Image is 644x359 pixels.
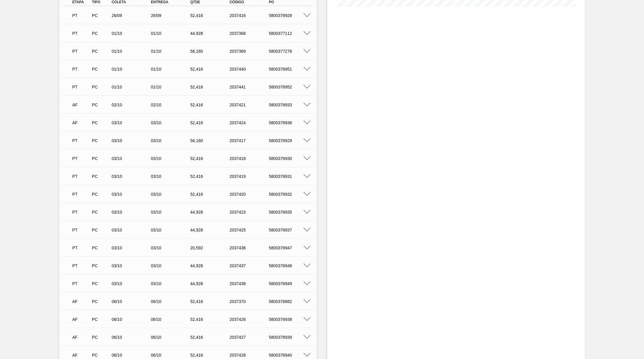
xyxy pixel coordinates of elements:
div: 03/10/2025 [110,192,154,197]
div: 03/10/2025 [149,138,194,143]
div: 20,592 [189,245,233,250]
div: 5800376951 [267,67,312,72]
div: 2037426 [228,317,272,322]
div: 5800376940 [267,353,312,358]
div: 01/10/2025 [149,85,194,89]
div: 26/09/2025 [149,13,194,18]
div: 01/10/2025 [110,31,154,36]
div: 52,416 [189,67,233,72]
div: 03/10/2025 [149,245,194,250]
div: 5800376929 [267,138,312,143]
div: Pedido em Trânsito [71,134,92,147]
div: 06/10/2025 [110,317,154,322]
div: 06/10/2025 [149,317,194,322]
div: 06/10/2025 [149,353,194,358]
div: 2037425 [228,228,272,232]
div: 2037419 [228,174,272,179]
p: PT [72,245,90,250]
div: 03/10/2025 [149,156,194,161]
div: 2037370 [228,299,272,304]
div: 5800376939 [267,335,312,340]
div: 5800376952 [267,85,312,89]
div: 02/10/2025 [149,102,194,107]
p: PT [72,174,90,179]
p: AF [72,299,90,304]
div: Pedido de Compra [90,138,111,143]
div: 52,416 [189,353,233,358]
div: 03/10/2025 [149,228,194,232]
div: 5800376935 [267,210,312,215]
div: 2037441 [228,85,272,89]
div: 03/10/2025 [110,245,154,250]
div: Pedido de Compra [90,353,111,358]
div: Pedido de Compra [90,120,111,125]
div: 44,928 [189,210,233,215]
div: 2037416 [228,13,272,18]
div: Pedido de Compra [90,85,111,89]
div: 56,160 [189,49,233,54]
div: Pedido de Compra [90,245,111,250]
div: 03/10/2025 [110,228,154,232]
div: 2037424 [228,120,272,125]
div: Pedido de Compra [90,31,111,36]
div: 03/10/2025 [110,156,154,161]
div: Pedido de Compra [90,335,111,340]
div: Aguardando Faturamento [71,331,92,344]
div: 5800376948 [267,263,312,268]
div: 44,928 [189,281,233,286]
div: 5800376937 [267,228,312,232]
div: Pedido em Trânsito [71,277,92,290]
div: 52,416 [189,13,233,18]
div: 01/10/2025 [110,49,154,54]
div: 44,928 [189,228,233,232]
div: 2037369 [228,49,272,54]
div: 06/10/2025 [110,335,154,340]
div: 5800376882 [267,299,312,304]
div: Pedido em Trânsito [71,45,92,58]
p: AF [72,102,90,107]
p: PT [72,281,90,286]
p: PT [72,263,90,268]
div: 5800376949 [267,281,312,286]
div: Aguardando Faturamento [71,98,92,111]
div: 03/10/2025 [149,120,194,125]
div: 2037421 [228,102,272,107]
div: 44,928 [189,263,233,268]
p: PT [72,31,90,36]
div: 03/10/2025 [149,192,194,197]
div: 03/10/2025 [149,281,194,286]
div: Pedido em Trânsito [71,152,92,165]
div: Pedido de Compra [90,263,111,268]
div: 03/10/2025 [110,120,154,125]
div: 03/10/2025 [110,263,154,268]
div: Pedido de Compra [90,192,111,197]
div: 26/09/2025 [110,13,154,18]
div: 2037368 [228,31,272,36]
p: PT [72,85,90,89]
div: Pedido em Trânsito [71,188,92,201]
p: PT [72,156,90,161]
div: 5800376928 [267,13,312,18]
div: 06/10/2025 [149,335,194,340]
div: 06/10/2025 [110,353,154,358]
div: 2037428 [228,353,272,358]
div: Pedido de Compra [90,281,111,286]
div: 56,160 [189,138,233,143]
div: 2037438 [228,281,272,286]
div: Pedido de Compra [90,174,111,179]
div: 5800376930 [267,156,312,161]
div: 5800376933 [267,102,312,107]
div: 03/10/2025 [149,263,194,268]
div: Pedido em Trânsito [71,27,92,40]
div: 03/10/2025 [110,210,154,215]
div: 06/10/2025 [110,299,154,304]
p: PT [72,138,90,143]
div: Pedido em Trânsito [71,206,92,219]
div: 52,416 [189,317,233,322]
p: AF [72,317,90,322]
div: 5800376936 [267,120,312,125]
div: 5800376938 [267,317,312,322]
div: 2037437 [228,263,272,268]
div: 5800376932 [267,192,312,197]
div: 5800376931 [267,174,312,179]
